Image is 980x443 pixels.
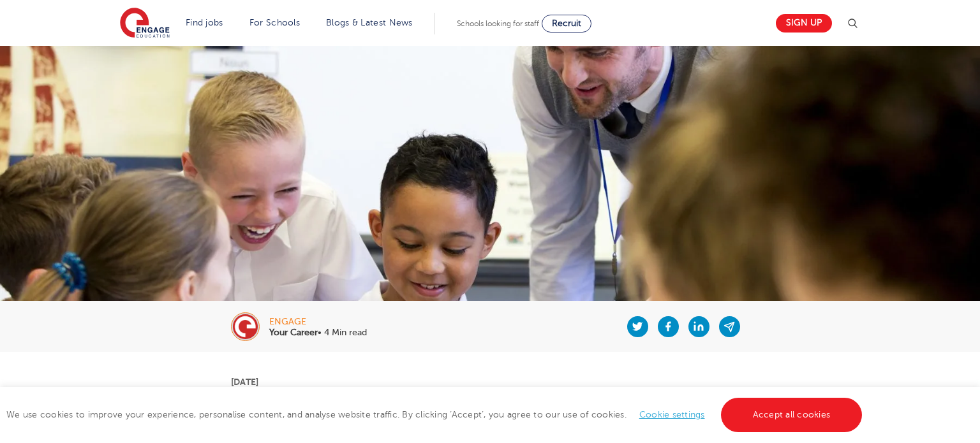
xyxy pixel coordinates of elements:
a: Cookie settings [639,410,705,419]
span: Schools looking for staff [457,19,539,28]
a: Recruit [542,15,591,33]
a: Sign up [776,14,832,33]
p: [DATE] [231,377,750,386]
span: Recruit [552,18,581,28]
span: We use cookies to improve your experience, personalise content, and analyse website traffic. By c... [6,410,865,419]
p: • 4 Min read [269,328,367,337]
a: Accept all cookies [721,398,863,432]
a: For Schools [249,18,300,27]
a: Find jobs [186,18,223,27]
a: Blogs & Latest News [326,18,413,27]
div: engage [269,317,367,326]
b: Your Career [269,328,318,337]
img: Engage Education [120,8,170,40]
